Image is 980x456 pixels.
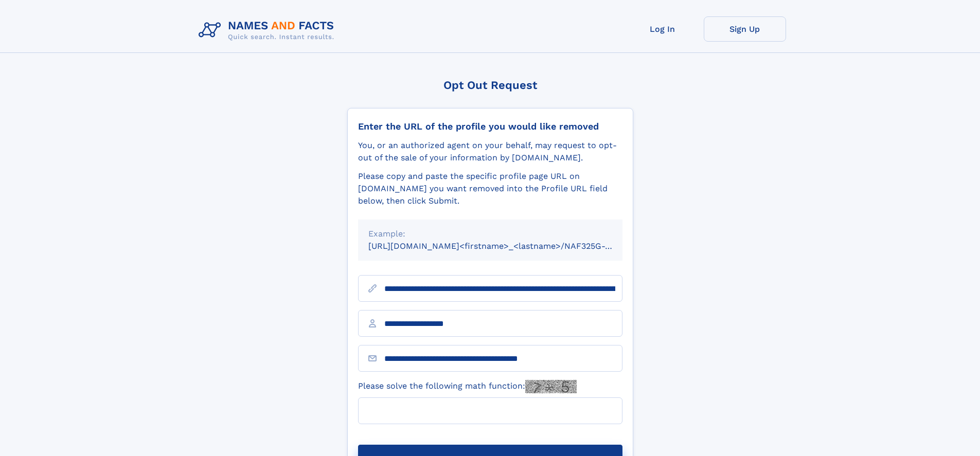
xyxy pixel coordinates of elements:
[358,380,577,393] label: Please solve the following math function:
[368,241,642,251] small: [URL][DOMAIN_NAME]<firstname>_<lastname>/NAF325G-xxxxxxxx
[358,139,622,164] div: You, or an authorized agent on your behalf, may request to opt-out of the sale of your informatio...
[704,16,786,42] a: Sign Up
[621,16,704,42] a: Log In
[358,170,622,207] div: Please copy and paste the specific profile page URL on [DOMAIN_NAME] you want removed into the Pr...
[358,121,622,132] div: Enter the URL of the profile you would like removed
[368,228,612,240] div: Example:
[347,79,633,92] div: Opt Out Request
[194,16,343,44] img: Logo Names and Facts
